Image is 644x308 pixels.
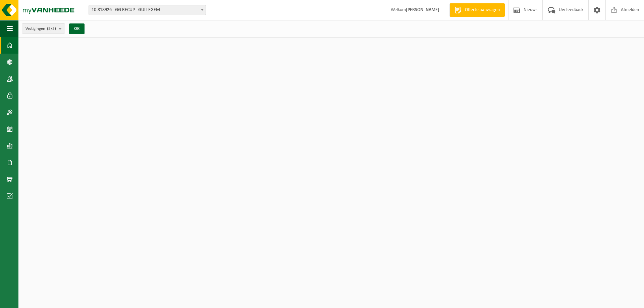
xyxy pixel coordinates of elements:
button: OK [69,23,85,34]
strong: [PERSON_NAME] [406,7,439,12]
span: 10-818926 - GG RECUP - GULLEGEM [89,5,206,15]
span: 10-818926 - GG RECUP - GULLEGEM [89,5,206,15]
count: (5/5) [47,26,56,31]
span: Offerte aanvragen [463,7,501,13]
a: Offerte aanvragen [449,3,505,17]
button: Vestigingen(5/5) [22,23,65,34]
span: Vestigingen [25,24,56,34]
